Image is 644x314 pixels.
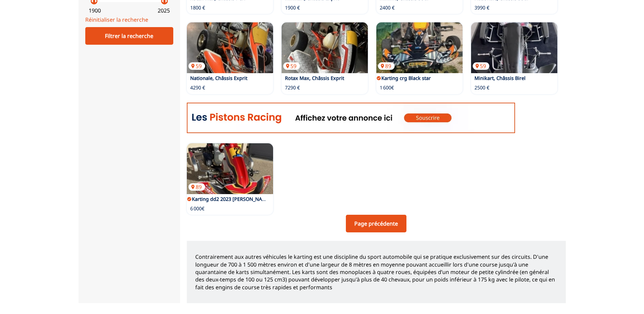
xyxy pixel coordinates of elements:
[192,196,271,202] a: Karting dd2 2023 [PERSON_NAME]
[381,75,431,81] a: Karting crg Black star
[285,4,300,11] p: 1900 €
[187,143,273,194] img: Karting dd2 2023 OTK Gillard
[471,22,557,73] img: Minikart, Châssis Birel
[282,22,368,73] a: Rotax Max, Châssis Exprit59
[187,143,273,194] a: Karting dd2 2023 OTK Gillard89
[190,4,205,11] p: 1800 €
[473,62,489,70] p: 59
[187,22,273,73] img: Nationale, Châssis Exprit
[285,84,300,91] p: 7290 €
[85,16,148,23] a: Réinitialiser la recherche
[195,253,557,291] p: Contrairement aux autres véhicules le karting est une discipline du sport automobile qui se prati...
[380,4,395,11] p: 2400 €
[376,22,463,73] img: Karting crg Black star
[474,75,526,81] a: Minikart, Châssis Birel
[285,75,344,81] a: Rotax Max, Châssis Exprit
[158,7,170,14] p: 2025
[378,62,395,70] p: 89
[187,22,273,73] a: Nationale, Châssis Exprit59
[380,84,394,91] p: 1 600€
[376,22,463,73] a: Karting crg Black star89
[89,7,101,14] p: 1900
[190,84,205,91] p: 4290 €
[190,205,204,212] p: 6 000€
[85,27,173,45] div: Filtrer la recherche
[474,84,489,91] p: 2500 €
[346,215,406,232] a: Page précédente
[471,22,557,73] a: Minikart, Châssis Birel59
[283,62,300,70] p: 59
[190,75,247,81] a: Nationale, Châssis Exprit
[474,4,489,11] p: 3990 €
[188,62,205,70] p: 59
[188,183,205,191] p: 89
[282,22,368,73] img: Rotax Max, Châssis Exprit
